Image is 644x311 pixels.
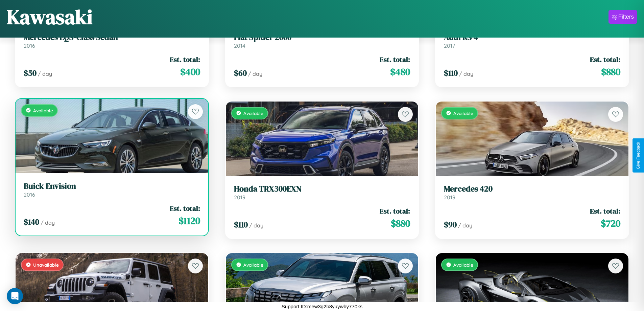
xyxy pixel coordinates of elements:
[243,110,263,116] span: Available
[444,194,455,201] span: 2019
[380,54,410,64] span: Est. total:
[24,67,37,79] span: $ 50
[243,262,263,268] span: Available
[33,262,59,268] span: Unavailable
[24,42,35,49] span: 2016
[444,32,620,49] a: Audi RS 42017
[618,14,634,20] div: Filters
[453,262,473,268] span: Available
[38,70,52,77] span: / day
[453,110,473,116] span: Available
[234,184,410,194] h3: Honda TRX300EXN
[444,219,457,230] span: $ 90
[41,219,55,226] span: / day
[33,108,53,113] span: Available
[24,216,39,227] span: $ 140
[444,42,455,49] span: 2017
[234,67,247,79] span: $ 60
[444,67,458,79] span: $ 110
[24,32,200,42] h3: Mercedes EQS-Class Sedan
[234,194,245,201] span: 2019
[234,32,410,49] a: Fiat Spider 20002014
[24,32,200,49] a: Mercedes EQS-Class Sedan2016
[180,65,200,79] span: $ 400
[178,214,200,227] span: $ 1120
[444,32,620,42] h3: Audi RS 4
[459,70,473,77] span: / day
[380,206,410,216] span: Est. total:
[234,32,410,42] h3: Fiat Spider 2000
[24,181,200,198] a: Buick Envision2016
[7,288,23,304] div: Open Intercom Messenger
[249,222,263,229] span: / day
[458,222,472,229] span: / day
[282,302,362,311] p: Support ID: mew3g2b8yuywby770ks
[601,217,620,230] span: $ 720
[170,54,200,64] span: Est. total:
[248,70,262,77] span: / day
[390,65,410,79] span: $ 480
[7,3,93,31] h1: Kawasaki
[170,203,200,213] span: Est. total:
[24,191,35,198] span: 2016
[609,10,637,24] button: Filters
[391,217,410,230] span: $ 880
[234,184,410,201] a: Honda TRX300EXN2019
[24,181,200,191] h3: Buick Envision
[636,142,641,169] div: Give Feedback
[234,219,248,230] span: $ 110
[601,65,620,79] span: $ 880
[234,42,245,49] span: 2014
[444,184,620,194] h3: Mercedes 420
[590,206,620,216] span: Est. total:
[590,54,620,64] span: Est. total:
[444,184,620,201] a: Mercedes 4202019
